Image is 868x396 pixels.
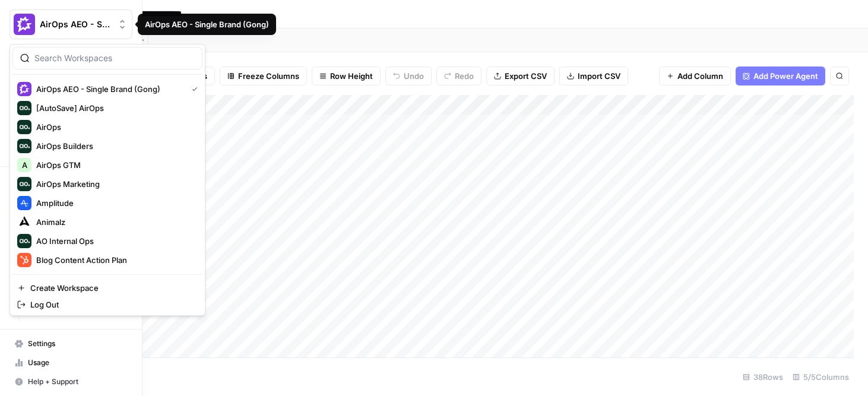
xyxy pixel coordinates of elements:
[17,234,31,248] img: AO Internal Ops Logo
[17,82,31,96] img: AirOps AEO - Single Brand (Gong) Logo
[9,334,132,353] a: Settings
[436,66,481,85] button: Redo
[36,216,193,228] span: Animalz
[659,66,731,85] button: Add Column
[12,280,202,296] a: Create Workspace
[17,215,31,229] img: Animalz Logo
[312,66,381,85] button: Row Height
[34,52,195,64] input: Search Workspaces
[36,121,193,133] span: AirOps
[9,372,132,391] button: Help + Support
[486,66,555,85] button: Export CSV
[578,70,620,82] span: Import CSV
[330,70,373,82] span: Row Height
[36,178,193,190] span: AirOps Marketing
[9,44,205,316] div: Workspace: AirOps AEO - Single Brand (Gong)
[559,66,628,85] button: Import CSV
[12,296,202,313] a: Log Out
[14,14,35,35] img: AirOps AEO - Single Brand (Gong) Logo
[30,299,193,311] span: Log Out
[220,66,307,85] button: Freeze Columns
[17,120,31,134] img: AirOps Logo
[36,102,193,114] span: [AutoSave] AirOps
[9,353,132,372] a: Usage
[36,140,193,152] span: AirOps Builders
[9,9,132,39] button: Workspace: AirOps AEO - Single Brand (Gong)
[788,368,854,387] div: 5/5 Columns
[22,159,27,171] span: A
[404,70,424,82] span: Undo
[505,70,547,82] span: Export CSV
[238,70,299,82] span: Freeze Columns
[17,196,31,210] img: Amplitude Logo
[736,66,825,85] button: Add Power Agent
[30,282,193,294] span: Create Workspace
[28,338,127,349] span: Settings
[36,235,193,247] span: AO Internal Ops
[455,70,474,82] span: Redo
[677,70,723,82] span: Add Column
[36,83,182,95] span: AirOps AEO - Single Brand (Gong)
[17,139,31,153] img: AirOps Builders Logo
[17,177,31,191] img: AirOps Marketing Logo
[36,197,193,209] span: Amplitude
[36,159,193,171] span: AirOps GTM
[753,70,818,82] span: Add Power Agent
[28,376,127,387] span: Help + Support
[17,253,31,267] img: Blog Content Action Plan Logo
[17,101,31,115] img: [AutoSave] AirOps Logo
[738,368,788,387] div: 38 Rows
[36,254,193,266] span: Blog Content Action Plan
[40,18,112,30] span: AirOps AEO - Single Brand (Gong)
[385,66,432,85] button: Undo
[28,357,127,368] span: Usage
